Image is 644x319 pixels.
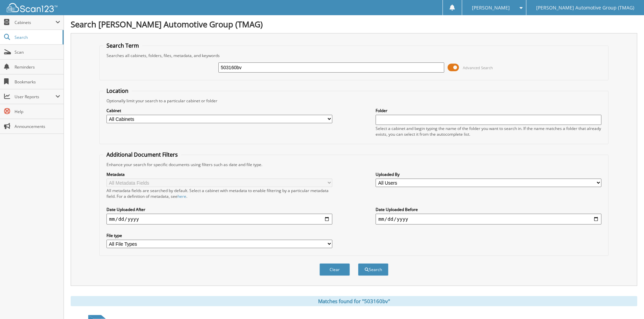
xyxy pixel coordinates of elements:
h1: Search [PERSON_NAME] Automotive Group (TMAG) [71,19,637,30]
div: Searches all cabinets, folders, files, metadata, and keywords [103,53,605,58]
div: All metadata fields are searched by default. Select a cabinet with metadata to enable filtering b... [106,188,332,199]
span: [PERSON_NAME] Automotive Group (TMAG) [536,6,634,10]
span: Reminders [15,64,60,70]
legend: Additional Document Filters [103,151,181,158]
span: Advanced Search [463,65,493,70]
label: Folder [376,108,601,113]
label: Cabinet [106,108,332,113]
span: User Reports [15,94,55,100]
div: Optionally limit your search to a particular cabinet or folder [103,98,605,104]
legend: Search Term [103,42,142,49]
label: Date Uploaded After [106,207,332,212]
label: Date Uploaded Before [376,207,601,212]
span: Cabinets [15,20,55,25]
label: File type [106,233,332,238]
div: Matches found for "503160bv" [71,296,637,306]
button: Clear [319,263,350,276]
label: Metadata [106,171,332,177]
span: Bookmarks [15,79,60,85]
span: Search [15,34,59,40]
input: end [376,214,601,224]
input: start [106,214,332,224]
div: Select a cabinet and begin typing the name of the folder you want to search in. If the name match... [376,126,601,137]
span: Scan [15,49,60,55]
img: scan123-logo-white.svg [7,3,57,12]
div: Enhance your search for specific documents using filters such as date and file type. [103,162,605,167]
label: Uploaded By [376,171,601,177]
legend: Location [103,87,132,95]
span: Announcements [15,124,60,129]
span: Help [15,109,60,114]
a: here [177,193,186,199]
span: [PERSON_NAME] [472,6,510,10]
button: Search [358,263,388,276]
